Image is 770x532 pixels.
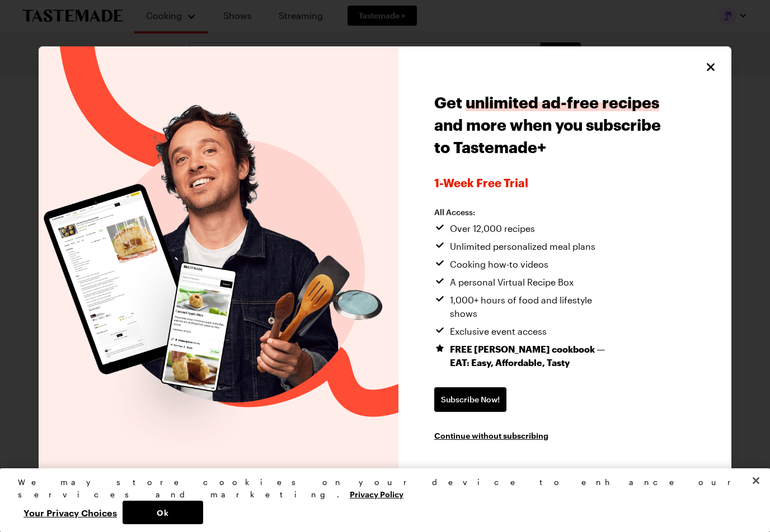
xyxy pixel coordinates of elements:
[450,325,547,338] span: Exclusive event access
[450,258,548,271] span: Cooking how-to videos
[434,91,664,158] h1: Get and more when you subscribe to Tastemade+
[450,240,595,253] span: Unlimited personalized meal plans
[350,488,403,499] a: More information about your privacy, opens in a new tab
[466,93,659,111] span: unlimited ad-free recipes
[18,501,123,524] button: Your Privacy Choices
[18,476,743,501] div: We may store cookies on your device to enhance our services and marketing.
[434,176,664,189] span: 1-week Free Trial
[39,46,398,486] img: Tastemade Plus preview image
[450,343,619,369] span: FREE [PERSON_NAME] cookbook — EAT: Easy, Affordable, Tasty
[434,430,548,441] button: Continue without subscribing
[441,394,500,405] span: Subscribe Now!
[434,207,619,217] h2: All Access:
[18,476,743,524] div: Privacy
[123,501,203,524] button: Ok
[744,468,768,493] button: Close
[434,387,506,412] a: Subscribe Now!
[450,222,535,235] span: Over 12,000 recipes
[450,275,574,289] span: A personal Virtual Recipe Box
[703,60,718,74] button: Close
[450,293,619,320] span: 1,000+ hours of food and lifestyle shows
